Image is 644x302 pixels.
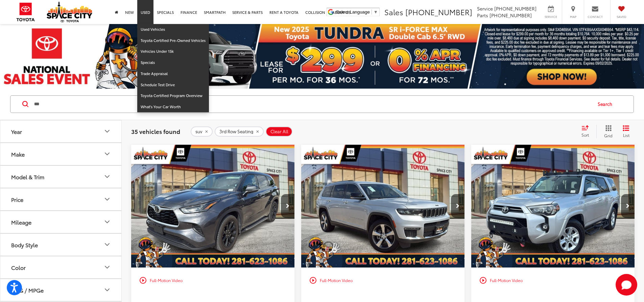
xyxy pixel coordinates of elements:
button: Body StyleBody Style [0,234,122,256]
span: Select Language [336,9,370,15]
div: Model & Trim [11,173,44,180]
a: What's Your Car Worth [137,101,209,112]
a: Trade Appraisal [137,68,209,79]
img: 2021 Jeep Grand Cherokee L Limited 4x2 [301,145,465,268]
a: 2021 Toyota 4RUNNER 4X2 SR5 V6 2wd2021 Toyota 4RUNNER 4X2 SR5 V6 2wd2021 Toyota 4RUNNER 4X2 SR5 V... [471,145,635,268]
span: Saved [614,15,629,19]
button: Select sort value [578,125,596,138]
button: PricePrice [0,188,122,210]
div: Year [103,127,111,135]
span: suv [195,129,202,134]
img: Space City Toyota [47,1,92,22]
span: List [623,132,629,138]
span: [PHONE_NUMBER] [405,6,472,17]
span: Clear All [270,129,288,134]
button: Clear All [266,126,292,137]
button: Next image [621,194,635,218]
span: Contact [588,15,603,19]
a: Schedule Test Drive [137,79,209,91]
button: Model & TrimModel & Trim [0,166,122,188]
div: MPG / MPGe [103,286,111,294]
span: Grid [604,133,613,138]
span: Sort [581,132,589,138]
span: [PHONE_NUMBER] [490,12,532,19]
div: Mileage [103,218,111,226]
svg: Start Chat [616,274,637,296]
span: 35 vehicles found [131,127,180,135]
a: Used Vehicles [137,24,209,35]
span: Parts [477,12,488,19]
span: Service [543,15,558,19]
div: Make [103,150,111,158]
button: Next image [451,194,464,218]
div: Color [103,263,111,271]
button: remove 3rd%20Row%20Seating [215,126,264,137]
div: Body Style [103,240,111,249]
div: Year [11,128,22,135]
a: Toyota Certified Program Overview [137,90,209,101]
span: Sales [384,6,403,17]
button: MPG / MPGeMPG / MPGe [0,279,122,301]
span: ▼ [374,9,378,15]
a: 2021 Jeep Grand Cherokee L Limited 4x22021 Jeep Grand Cherokee L Limited 4x22021 Jeep Grand Chero... [301,145,465,268]
button: Search [591,96,622,113]
div: Color [11,264,26,271]
div: Body Style [11,241,38,248]
div: 2021 Toyota 4RUNNER SR5 0 [471,145,635,268]
span: Service [477,5,493,12]
div: Price [11,196,23,203]
button: Grid View [596,125,618,138]
img: 2022 Toyota HIGHLANDER L - FWD [131,145,295,268]
button: Next image [281,194,294,218]
button: MileageMileage [0,211,122,233]
a: 2022 Toyota HIGHLANDER L - FWD2022 Toyota HIGHLANDER L - FWD2022 Toyota HIGHLANDER L - FWD2022 To... [131,145,295,268]
div: 2021 Jeep Grand Cherokee L Limited 0 [301,145,465,268]
div: 2022 Toyota HIGHLANDER L 0 [131,145,295,268]
div: Mileage [11,219,31,225]
button: List View [618,125,635,138]
img: 2021 Toyota 4RUNNER 4X2 SR5 V6 2wd [471,145,635,268]
div: Model & Trim [103,172,111,181]
button: ColorColor [0,256,122,278]
button: YearYear [0,120,122,142]
input: Search by Make, Model, or Keyword [33,96,591,112]
a: Specials [137,57,209,68]
a: Select Language​ [336,9,378,15]
button: remove suv [191,126,213,137]
span: Map [566,15,580,19]
span: ​ [372,9,372,15]
span: [PHONE_NUMBER] [494,5,536,12]
span: 3rd Row Seating [219,129,253,134]
a: Toyota Certified Pre-Owned Vehicles [137,35,209,46]
div: MPG / MPGe [11,287,44,293]
button: MakeMake [0,143,122,165]
a: Vehicles Under 15k [137,46,209,57]
div: Make [11,151,25,157]
div: Price [103,195,111,203]
button: Toggle Chat Window [616,274,637,296]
